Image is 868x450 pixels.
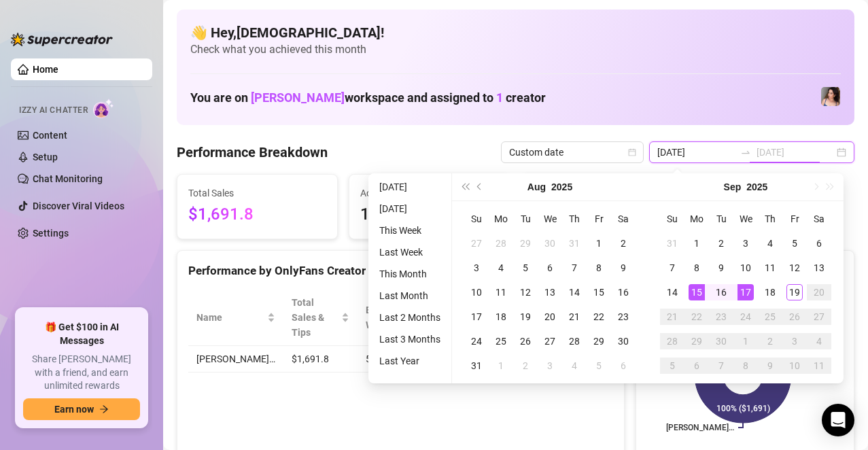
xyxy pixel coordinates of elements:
[786,260,803,276] div: 12
[786,358,803,374] div: 10
[542,309,558,325] div: 20
[190,42,841,57] span: Check what you achieved this month
[542,333,558,349] div: 27
[737,333,754,349] div: 1
[733,207,758,231] th: We
[733,353,758,378] td: 2025-10-08
[782,280,807,305] td: 2025-09-19
[11,33,113,46] img: logo-BBDzfeDw.svg
[283,346,358,373] td: $1,691.8
[513,256,538,280] td: 2025-08-05
[468,260,485,276] div: 3
[786,235,803,252] div: 5
[19,104,88,117] span: Izzy AI Chatter
[615,309,631,325] div: 23
[591,284,607,300] div: 15
[782,329,807,353] td: 2025-10-03
[513,207,538,231] th: Tu
[758,231,782,256] td: 2025-09-04
[713,333,729,349] div: 30
[489,280,513,305] td: 2025-08-11
[493,235,509,252] div: 28
[611,353,636,378] td: 2025-09-06
[517,235,534,252] div: 29
[664,309,680,325] div: 21
[664,358,680,374] div: 5
[684,353,709,378] td: 2025-10-06
[811,284,827,300] div: 20
[664,260,680,276] div: 7
[786,333,803,349] div: 3
[611,207,636,231] th: Sa
[493,309,509,325] div: 18
[758,256,782,280] td: 2025-09-11
[807,207,831,231] th: Sa
[660,207,684,231] th: Su
[587,231,611,256] td: 2025-08-01
[493,358,509,374] div: 1
[562,207,587,231] th: Th
[464,305,489,329] td: 2025-08-17
[374,266,446,282] li: This Month
[493,260,509,276] div: 4
[615,333,631,349] div: 30
[811,235,827,252] div: 6
[737,260,754,276] div: 10
[562,280,587,305] td: 2025-08-14
[689,260,705,276] div: 8
[33,228,69,239] a: Settings
[538,256,562,280] td: 2025-08-06
[713,260,729,276] div: 9
[615,358,631,374] div: 6
[807,305,831,329] td: 2025-09-27
[591,358,607,374] div: 5
[807,353,831,378] td: 2025-10-11
[374,244,446,260] li: Last Week
[374,353,446,369] li: Last Year
[374,201,446,217] li: [DATE]
[782,256,807,280] td: 2025-09-12
[737,284,754,300] div: 17
[709,256,733,280] td: 2025-09-09
[283,290,358,346] th: Total Sales & Tips
[660,280,684,305] td: 2025-09-14
[762,284,778,300] div: 18
[358,346,436,373] td: 53.0 h
[23,321,140,347] span: 🎁 Get $100 in AI Messages
[740,147,751,158] span: swap-right
[660,305,684,329] td: 2025-09-21
[615,284,631,300] div: 16
[689,309,705,325] div: 22
[251,90,345,105] span: [PERSON_NAME]
[566,333,583,349] div: 28
[807,329,831,353] td: 2025-10-04
[684,256,709,280] td: 2025-09-08
[489,231,513,256] td: 2025-07-28
[493,333,509,349] div: 25
[740,147,751,158] span: to
[611,329,636,353] td: 2025-08-30
[709,329,733,353] td: 2025-09-30
[489,329,513,353] td: 2025-08-25
[496,90,503,105] span: 1
[733,305,758,329] td: 2025-09-24
[513,353,538,378] td: 2025-09-02
[660,231,684,256] td: 2025-08-31
[782,353,807,378] td: 2025-10-10
[464,256,489,280] td: 2025-08-03
[811,358,827,374] div: 11
[587,207,611,231] th: Fr
[562,305,587,329] td: 2025-08-21
[737,358,754,374] div: 8
[23,353,140,393] span: Share [PERSON_NAME] with a friend, and earn unlimited rewards
[489,207,513,231] th: Mo
[292,295,338,340] span: Total Sales & Tips
[822,404,854,436] div: Open Intercom Messenger
[821,87,840,106] img: Lauren
[566,309,583,325] div: 21
[188,202,326,228] span: $1,691.8
[489,256,513,280] td: 2025-08-04
[517,333,534,349] div: 26
[758,305,782,329] td: 2025-09-25
[517,284,534,300] div: 12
